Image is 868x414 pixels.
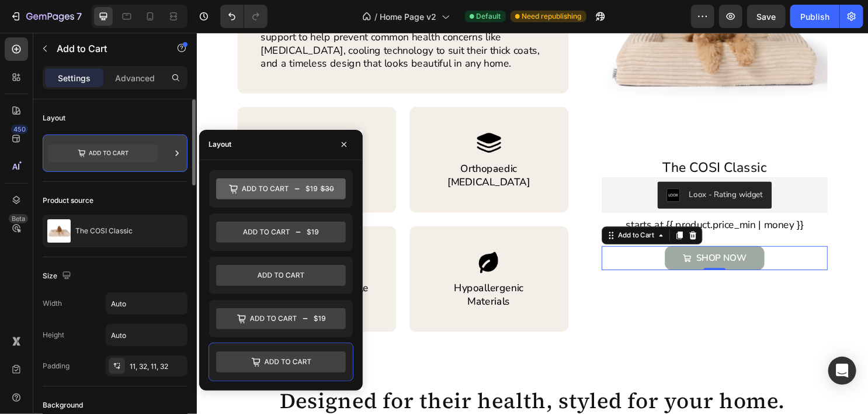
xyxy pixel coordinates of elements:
[246,136,363,163] p: Orthopaedic [MEDICAL_DATA]
[43,268,74,284] div: Size
[209,139,231,150] div: Layout
[77,9,82,23] p: 7
[522,229,574,241] div: SHOP NOW
[197,33,868,414] iframe: Design area
[477,11,501,22] span: Default
[47,219,71,243] img: product feature img
[5,5,87,28] button: 7
[491,163,505,177] img: loox.png
[291,225,319,253] img: gempages_572669083955233944-6308d3ac-2735-4c9e-ba02-56ae75be7b4c.webp
[514,163,591,175] div: Loox - Rating widget
[43,113,65,123] div: Layout
[522,11,582,22] span: Need republishing
[43,298,62,309] div: Width
[43,195,93,206] div: Product source
[130,361,185,372] div: 11, 32, 11, 32
[57,42,156,56] p: Add to Cart
[43,330,64,340] div: Height
[106,325,187,346] input: Auto
[67,260,183,288] p: Removable, Washable Cover
[828,357,856,385] div: Open Intercom Messenger
[111,225,139,253] img: gempages_572669083955233944-dc5e221b-183b-4b45-9ae2-ffcc6b21df16.png
[757,12,776,22] span: Save
[9,214,28,223] div: Beta
[481,156,600,184] button: Loox - Rating widget
[58,72,91,84] p: Settings
[58,371,643,400] h2: Designed for their health, styled for your home.
[423,132,659,151] h1: The COSI Classic
[438,206,480,217] div: Add to Cart
[11,125,28,134] div: 450
[43,400,83,410] div: Background
[375,11,378,23] span: /
[246,260,363,288] p: Hypoallergenic Materials
[747,5,786,28] button: Save
[75,227,133,235] p: The COSI Classic
[790,5,839,28] button: Publish
[800,11,829,23] div: Publish
[115,72,155,84] p: Advanced
[380,11,437,23] span: Home Page v2
[489,223,593,248] button: SHOP NOW
[43,361,70,371] div: Padding
[106,293,187,314] input: Auto
[424,194,658,208] p: starts at {{ product.price_min | money }}
[291,101,319,129] img: gempages_572669083955233944-beecfc67-8806-48ff-8872-f80d06f0d6a3.webp
[220,5,268,28] div: Undo/Redo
